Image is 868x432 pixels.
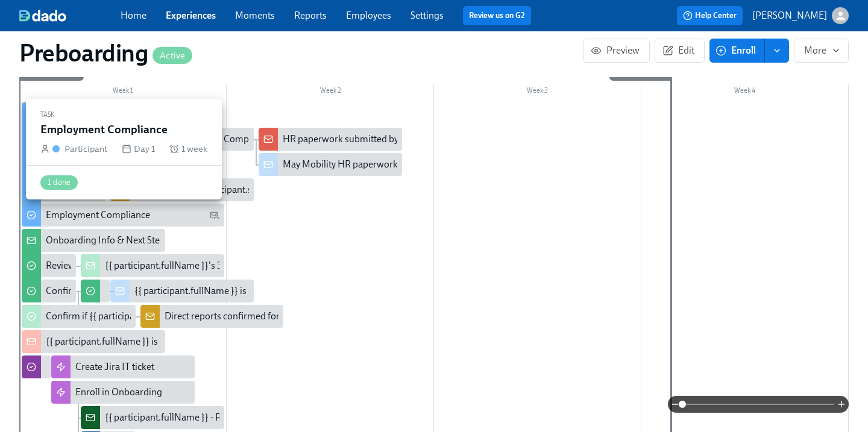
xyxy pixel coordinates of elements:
button: Review us on G2 [463,6,531,25]
div: Review Hiring Manager Guide & provide link to onboarding plan [22,254,76,277]
div: {{ participant.fullName }} - Request for Corporate Card [105,411,329,424]
div: {{ participant.fullName }} is now in the MVO Training sheet [110,280,254,302]
div: May Mobility HR paperwork for {{ participant.fullName }} (starting {{ participant.startDate | MMM... [283,158,715,171]
div: Week 1 [19,84,227,100]
span: Active [153,51,192,60]
div: Week 3 [434,84,641,100]
span: Help Center [683,10,737,22]
span: More [804,45,838,57]
div: May Mobility HR paperwork for {{ participant.fullName }} (starting {{ participant.startDate | MMM... [259,153,402,176]
a: Reports [294,10,327,21]
a: Settings [410,10,444,21]
div: Confirm if {{ participant.startDate | MM/DD }} new joiners will have direct reports [22,305,136,328]
div: {{ participant.fullName }} - Request for Corporate Card [81,406,224,429]
button: Help Center [677,6,743,25]
div: Week 4 [641,84,849,100]
div: Enroll in Onboarding [75,386,162,399]
div: Enroll in Onboarding [51,381,195,404]
div: HR paperwork submitted by Japan new [PERSON_NAME] {{ participant.fullName }} (starting {{ partici... [283,133,811,146]
div: {{ participant.fullName }} is joining the team on {{ participant.startDate | MMM DD YYYY }} 🎉 [22,330,165,353]
img: dado [19,10,66,22]
h1: Preboarding [19,39,192,67]
div: Direct reports confirmed for {{ participant.startDate | MM/DD }} new [PERSON_NAME] {{ participant... [165,310,626,323]
span: 1 done [40,178,78,187]
div: Participant [64,142,107,155]
div: Confirm key details about {{ participant.firstName }} [46,284,259,298]
span: Edit [665,45,694,57]
a: Moments [235,10,275,21]
button: [PERSON_NAME] [752,7,849,24]
div: Confirm if {{ participant.startDate | MM/DD }} new joiners will have direct reports [46,310,376,323]
div: Create Jira IT ticket [75,360,154,374]
span: Preview [593,45,640,57]
a: Experiences [166,10,216,21]
div: Review Hiring Manager Guide & provide link to onboarding plan [46,259,309,272]
a: Home [121,10,146,21]
div: {{ participant.fullName }} is now in the MVO Training sheet [134,284,374,298]
button: enroll [765,39,789,63]
div: Create Jira IT ticket [51,355,195,378]
a: Employees [346,10,391,21]
div: HR paperwork submitted by Japan new [PERSON_NAME] {{ participant.fullName }} (starting {{ partici... [259,128,402,151]
button: Preview [583,39,650,63]
div: {{ participant.fullName }}'s 30-60-90 day plan [105,259,294,272]
button: Edit [655,39,705,63]
div: Direct reports confirmed for {{ participant.startDate | MM/DD }} new [PERSON_NAME] {{ participant... [140,305,284,328]
div: {{ participant.fullName }}'s 30-60-90 day plan [81,254,224,277]
div: Onboarding Info & Next Steps for {{ participant.fullName }} [46,234,289,247]
button: Enroll [709,39,765,63]
div: Confirm key details about {{ participant.firstName }} [22,280,76,302]
div: Task [40,108,207,122]
div: Week 2 [227,84,434,100]
span: Enroll [718,45,756,57]
p: [PERSON_NAME] [752,9,827,22]
div: Employment Compliance [22,204,224,227]
div: Day 1 [122,142,155,155]
div: Onboarding Info & Next Steps for {{ participant.fullName }} [22,229,165,252]
button: More [794,39,849,63]
div: {{ participant.fullName }} is joining the team on {{ participant.startDate | MMM DD YYYY }} 🎉 [46,335,428,348]
svg: Personal Email [210,210,219,220]
a: dado [19,10,121,22]
div: Employment Compliance [46,208,150,222]
a: Review us on G2 [469,10,525,22]
span: 1 week [181,142,207,155]
h5: Employment Compliance [40,122,207,137]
